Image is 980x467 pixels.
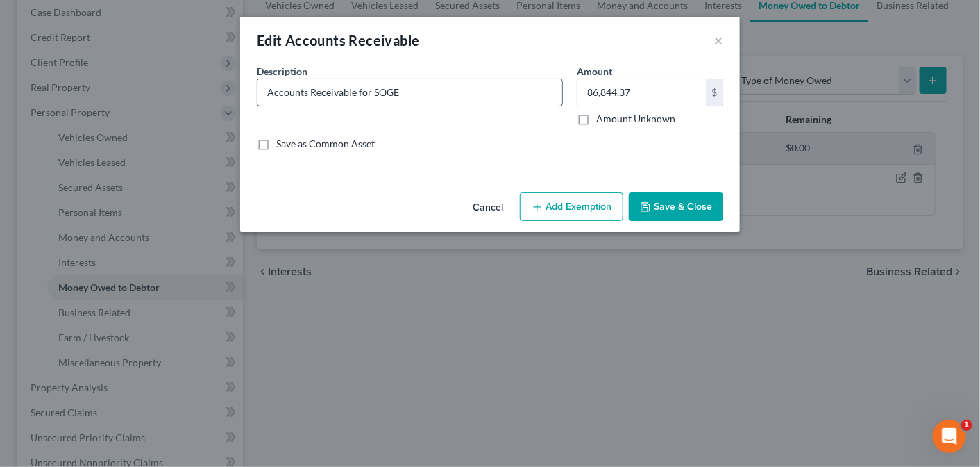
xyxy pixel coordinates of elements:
div: Edit Accounts Receivable [257,31,420,50]
div: $ [706,79,723,106]
label: Amount [577,64,612,79]
button: Cancel [462,194,514,222]
label: Amount Unknown [596,112,675,126]
button: Save & Close [629,192,723,222]
input: Describe... [257,79,562,106]
input: 0.00 [577,79,706,106]
iframe: Intercom live chat [933,420,966,453]
button: × [713,32,723,49]
span: 1 [961,420,972,431]
label: Save as Common Asset [276,137,375,151]
button: Add Exemption [520,192,623,222]
span: Description [257,65,307,77]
